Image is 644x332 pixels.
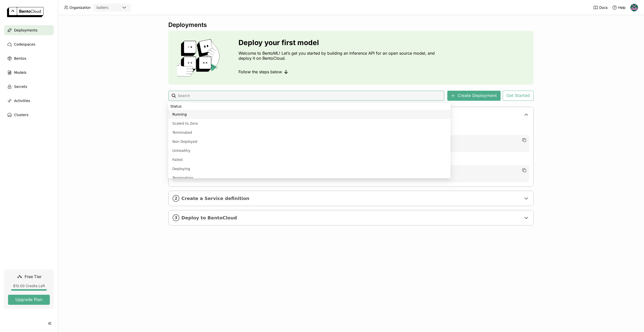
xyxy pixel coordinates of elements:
[4,68,54,78] a: Models
[168,137,451,146] li: Non Deployed
[447,91,501,101] button: Create Deployment
[14,27,37,33] span: Deployments
[612,5,626,10] div: Help
[169,191,533,206] div: 2Create a Service definition
[4,53,54,63] a: Bentos
[503,91,534,101] button: Get Started
[599,5,608,10] span: Docs
[238,39,437,47] h3: Deploy your first model
[4,96,54,106] a: Activities
[172,39,226,77] img: cover onboarding
[69,5,91,10] span: Organization
[4,110,54,120] a: Clusters
[173,195,179,202] i: 2
[7,7,44,17] img: logo
[97,5,108,10] div: ballers
[14,55,26,61] span: Bentos
[109,5,109,10] input: Selected ballers.
[14,84,27,90] span: Secrets
[181,215,521,221] span: Deploy to BentoCloud
[8,295,50,305] button: Upgrade Plan
[4,39,54,49] a: Codespaces
[168,128,451,137] li: Terminated
[168,155,451,164] li: Failed
[14,70,26,76] span: Models
[168,21,534,29] div: Deployments
[4,82,54,92] a: Secrets
[168,119,451,128] li: Scaled to Zero
[173,214,179,221] i: 3
[169,210,533,225] div: 3Deploy to BentoCloud
[4,25,54,35] a: Deployments
[181,196,521,201] span: Create a Service definition
[168,173,451,182] li: Terminating
[168,103,451,110] li: Status
[177,92,442,100] input: Search
[14,112,28,118] span: Clusters
[168,103,451,178] ul: Menu
[14,98,30,104] span: Activities
[168,164,451,173] li: Deploying
[14,41,35,47] span: Codespaces
[168,146,451,155] li: Unhealthy
[168,110,451,119] li: Running
[4,270,54,309] a: Free Tier$10.00 Credits LeftUpgrade Plan
[630,4,638,11] img: Harsh Raj
[25,274,42,279] span: Free Tier
[618,5,626,10] span: Help
[8,284,50,288] div: $10.00 Credits Left
[238,69,282,74] span: Follow the steps below
[593,5,608,10] a: Docs
[238,51,437,61] p: Welcome to BentoML! Let’s get you started by building an Inference API for an open source model, ...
